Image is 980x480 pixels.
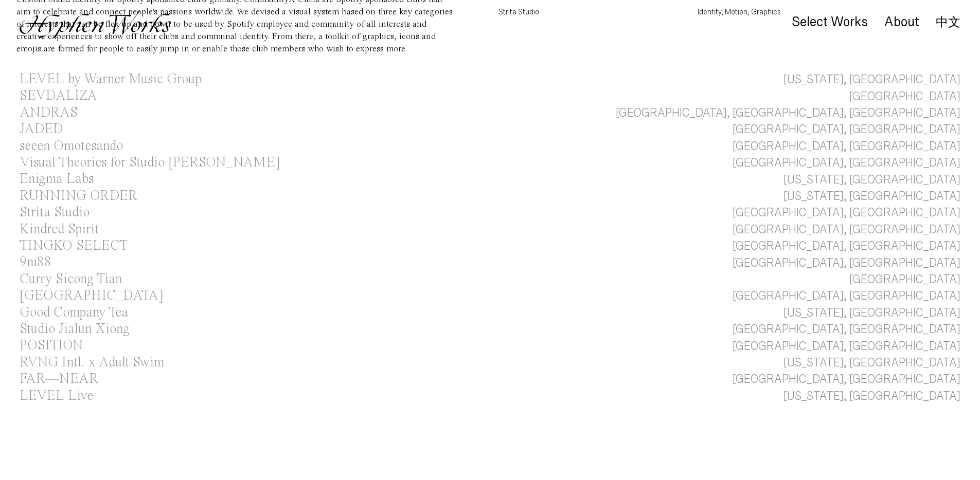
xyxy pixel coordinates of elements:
[733,371,960,387] div: [GEOGRAPHIC_DATA], [GEOGRAPHIC_DATA]
[20,106,78,120] div: ANDRAS
[20,239,128,253] div: TINGKO SELECT
[733,205,960,221] div: [GEOGRAPHIC_DATA], [GEOGRAPHIC_DATA]
[20,255,51,269] div: 9m88
[20,139,123,153] div: seeen Omotesando
[20,339,83,353] div: POSITION
[733,238,960,254] div: [GEOGRAPHIC_DATA], [GEOGRAPHIC_DATA]
[936,16,960,28] a: 中文
[783,388,960,404] div: [US_STATE], [GEOGRAPHIC_DATA]
[733,155,960,171] div: [GEOGRAPHIC_DATA], [GEOGRAPHIC_DATA]
[783,188,960,205] div: [US_STATE], [GEOGRAPHIC_DATA]
[20,89,97,103] div: SEVDALIZA
[792,15,868,29] div: Select Works
[616,105,960,121] div: [GEOGRAPHIC_DATA], [GEOGRAPHIC_DATA], [GEOGRAPHIC_DATA]
[733,138,960,155] div: [GEOGRAPHIC_DATA], [GEOGRAPHIC_DATA]
[20,289,164,303] div: [GEOGRAPHIC_DATA]
[733,221,960,238] div: [GEOGRAPHIC_DATA], [GEOGRAPHIC_DATA]
[20,206,90,219] div: Strita Studio
[20,223,99,236] div: Kindred Spirit
[783,172,960,188] div: [US_STATE], [GEOGRAPHIC_DATA]
[20,389,93,403] div: LEVEL Live
[884,17,919,28] a: About
[849,271,960,288] div: [GEOGRAPHIC_DATA]
[783,355,960,371] div: [US_STATE], [GEOGRAPHIC_DATA]
[733,338,960,355] div: [GEOGRAPHIC_DATA], [GEOGRAPHIC_DATA]
[792,17,868,28] a: Select Works
[783,71,960,88] div: [US_STATE], [GEOGRAPHIC_DATA]
[884,15,919,29] div: About
[20,372,98,386] div: FAR—NEAR
[20,356,164,370] div: RVNG Intl. x Adult Swim
[20,306,128,320] div: Good Company Tea
[20,189,137,203] div: RUNNING ORDER
[733,255,960,271] div: [GEOGRAPHIC_DATA], [GEOGRAPHIC_DATA]
[733,288,960,304] div: [GEOGRAPHIC_DATA], [GEOGRAPHIC_DATA]
[20,322,130,336] div: Studio Jialun Xiong
[849,88,960,105] div: [GEOGRAPHIC_DATA]
[783,305,960,321] div: [US_STATE], [GEOGRAPHIC_DATA]
[20,156,280,170] div: Visual Theories for Studio [PERSON_NAME]
[20,272,122,286] div: Curry Sicong Tian
[733,321,960,338] div: [GEOGRAPHIC_DATA], [GEOGRAPHIC_DATA]
[20,122,63,136] div: JADED
[733,121,960,138] div: [GEOGRAPHIC_DATA], [GEOGRAPHIC_DATA]
[20,72,202,86] div: LEVEL by Warner Music Group
[20,10,171,38] img: Hyphen Works
[20,172,94,186] div: Enigma Labs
